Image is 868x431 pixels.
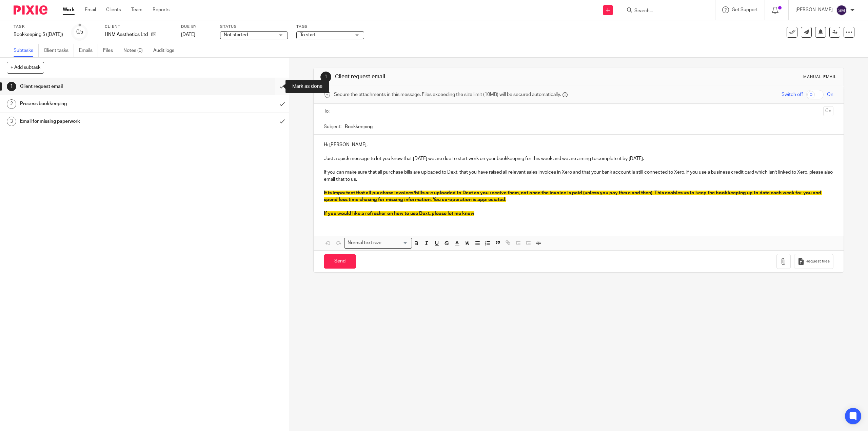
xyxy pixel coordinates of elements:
[324,254,356,269] input: Send
[324,155,833,162] p: Just a quick message to let you know that [DATE] we are due to start work on your bookkeeping for...
[20,81,185,92] h1: Client request email
[7,117,16,126] div: 3
[344,238,412,248] div: Search for option
[300,33,316,37] span: To start
[335,73,593,80] h1: Client request email
[782,91,803,98] span: Switch off
[224,33,248,37] span: Not started
[806,259,830,264] span: Request files
[7,99,16,109] div: 2
[131,6,142,13] a: Team
[320,72,331,82] div: 1
[324,141,833,148] p: Hi [PERSON_NAME],
[181,24,212,30] label: Due by
[106,6,121,13] a: Clients
[827,91,833,98] span: On
[7,62,44,73] button: + Add subtask
[79,44,98,57] a: Emails
[14,5,47,15] img: Pixie
[823,106,833,116] button: Cc
[103,44,118,57] a: Files
[324,169,833,183] p: If you can make sure that all purchase bills are uploaded to Dext, that you have raised all relev...
[220,24,288,30] label: Status
[14,24,63,30] label: Task
[105,24,173,30] label: Client
[79,31,83,34] small: /3
[14,44,39,57] a: Subtasks
[334,91,561,98] span: Secure the attachments in this message. Files exceeding the size limit (10MB) will be secured aut...
[795,6,833,13] p: [PERSON_NAME]
[14,31,63,38] div: Bookkeeping 5 ([DATE])
[123,44,148,57] a: Notes (0)
[76,28,83,36] div: 0
[634,8,695,14] input: Search
[153,44,179,57] a: Audit logs
[20,116,185,126] h1: Email for missing paperwork
[63,6,75,13] a: Work
[803,74,837,80] div: Manual email
[324,211,474,216] span: If you would like a refresher on how to use Dext, please let me know
[324,123,341,130] label: Subject:
[14,31,63,38] div: Bookkeeping 5 (Friday)
[836,5,847,16] img: svg%3E
[296,24,364,30] label: Tags
[324,191,822,202] span: It is important that all purchase invoices/bills are uploaded to Dext as you receive them, not on...
[732,7,758,12] span: Get Support
[105,31,148,38] p: HNM Aesthetics Ltd
[794,254,833,269] button: Request files
[44,44,74,57] a: Client tasks
[181,32,195,37] span: [DATE]
[7,82,16,91] div: 1
[85,6,96,13] a: Email
[20,99,185,109] h1: Process bookkeeping
[383,239,408,247] input: Search for option
[346,239,383,247] span: Normal text size
[153,6,170,13] a: Reports
[324,108,331,115] label: To:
